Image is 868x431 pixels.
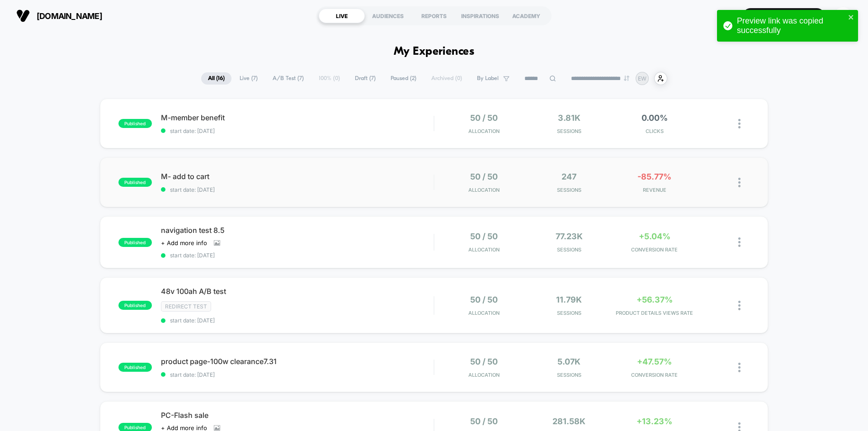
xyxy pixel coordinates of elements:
[848,14,854,22] button: close
[556,295,582,304] span: 11.79k
[614,310,695,316] span: PRODUCT DETAILS VIEWS RATE
[470,113,498,123] span: 50 / 50
[468,128,500,134] span: Allocation
[614,246,695,253] span: CONVERSION RATE
[831,7,854,25] button: EW
[737,16,845,35] div: Preview link was copied successfully
[738,119,741,128] img: close
[14,9,105,23] button: [DOMAIN_NAME]
[161,357,434,366] span: product page-100w clearance7.31
[161,226,434,235] span: navigation test 8.5
[161,411,434,420] span: PC-Flash sale
[319,9,365,23] div: LIVE
[118,301,152,310] span: published
[552,417,585,426] span: 281.58k
[561,172,576,181] span: 247
[738,301,741,310] img: close
[161,186,434,193] span: start date: [DATE]
[384,72,423,85] span: Paused ( 2 )
[470,357,498,366] span: 50 / 50
[557,357,580,366] span: 5.07k
[118,178,152,187] span: published
[738,363,741,372] img: close
[394,45,475,58] h1: My Experiences
[470,172,498,181] span: 50 / 50
[834,7,852,25] div: EW
[529,310,610,316] span: Sessions
[411,9,457,23] div: REPORTS
[529,128,610,134] span: Sessions
[37,11,102,21] span: [DOMAIN_NAME]
[614,187,695,193] span: REVENUE
[161,172,434,181] span: M- add to cart
[470,295,498,304] span: 50 / 50
[470,232,498,241] span: 50 / 50
[161,128,434,134] span: start date: [DATE]
[161,239,207,246] span: + Add more info
[624,76,629,81] img: end
[161,287,434,296] span: 48v 100ah A/B test
[233,72,264,85] span: Live ( 7 )
[477,75,499,82] span: By Label
[468,187,500,193] span: Allocation
[639,232,670,241] span: +5.04%
[470,417,498,426] span: 50 / 50
[638,75,646,82] p: EW
[118,119,152,128] span: published
[738,237,741,247] img: close
[468,246,500,253] span: Allocation
[161,317,434,324] span: start date: [DATE]
[457,9,503,23] div: INSPIRATIONS
[738,178,741,187] img: close
[637,172,671,181] span: -85.77%
[161,301,211,312] span: Redirect Test
[118,238,152,247] span: published
[503,9,549,23] div: ACADEMY
[556,232,583,241] span: 77.23k
[614,128,695,134] span: CLICKS
[529,246,610,253] span: Sessions
[161,113,434,122] span: M-member benefit
[365,9,411,23] div: AUDIENCES
[266,72,311,85] span: A/B Test ( 7 )
[558,113,580,123] span: 3.81k
[637,357,672,366] span: +47.57%
[529,372,610,378] span: Sessions
[118,363,152,372] span: published
[637,295,673,304] span: +56.37%
[201,72,231,85] span: All ( 16 )
[529,187,610,193] span: Sessions
[161,371,434,378] span: start date: [DATE]
[468,310,500,316] span: Allocation
[468,372,500,378] span: Allocation
[161,252,434,259] span: start date: [DATE]
[348,72,382,85] span: Draft ( 7 )
[16,9,30,23] img: Visually logo
[614,372,695,378] span: CONVERSION RATE
[642,113,668,123] span: 0.00%
[637,417,672,426] span: +13.23%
